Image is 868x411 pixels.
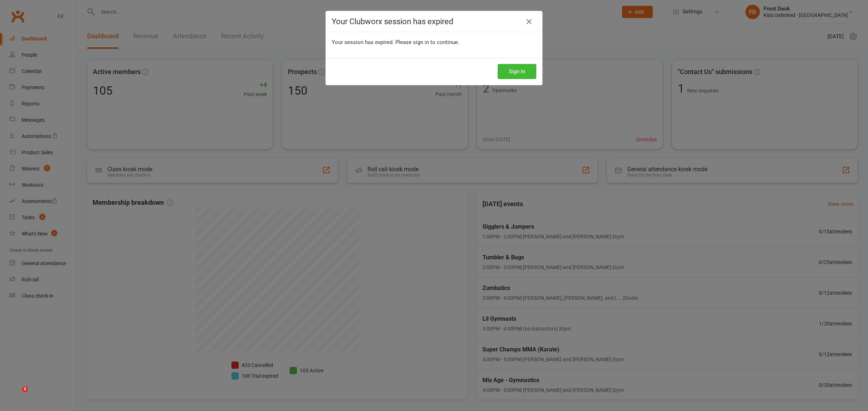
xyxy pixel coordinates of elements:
h4: Your Clubworx session has expired [332,17,536,26]
span: Your session has expired. Please sign in to continue. [332,39,459,46]
span: 5 [22,386,28,392]
iframe: Intercom live chat [7,386,25,404]
button: Sign In [498,64,536,79]
a: Close [523,16,535,27]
